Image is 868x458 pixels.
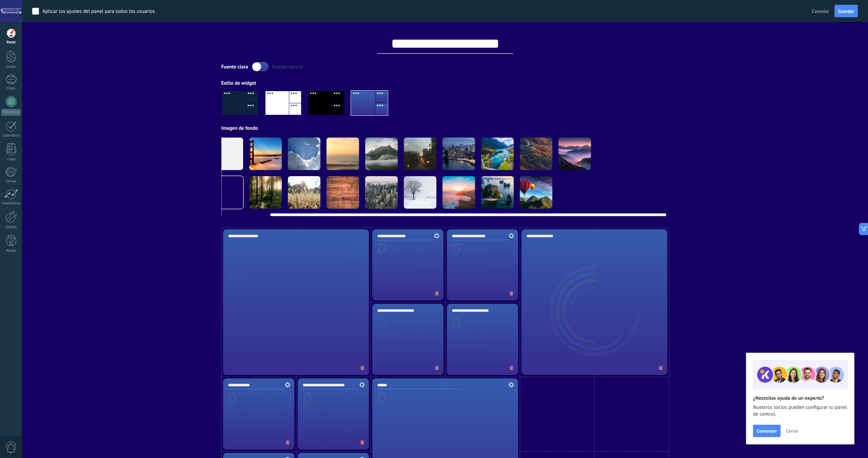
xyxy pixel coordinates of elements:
[834,5,858,18] button: Guardar
[753,404,847,418] span: Nuestros socios pueden configurar tu panel de control.
[783,426,801,436] button: Cerrar
[1,109,21,116] div: WhatsApp
[221,80,669,86] div: Estilo de widget
[757,429,777,433] span: Comenzar
[1,86,21,91] div: Chats
[753,425,781,437] button: Comenzar
[786,429,798,433] span: Cerrar
[1,179,21,184] div: Correo
[1,201,21,206] div: Estadísticas
[1,133,21,138] div: Calendario
[42,8,155,15] div: Aplicar los ajustes del panel para todos los usuarios
[1,249,21,253] div: Ayuda
[838,9,854,14] span: Guardar
[1,225,21,229] div: Ajustes
[753,395,847,401] h2: ¿Necesitas ayuda de un experto?
[272,64,303,70] div: Fuente oscura
[809,6,832,16] button: Cancelar
[221,125,669,131] div: Imagen de fondo
[1,40,21,45] div: Panel
[1,65,21,69] div: Leads
[812,8,829,14] span: Cancelar
[221,64,248,70] div: Fuente clara
[1,157,21,162] div: Listas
